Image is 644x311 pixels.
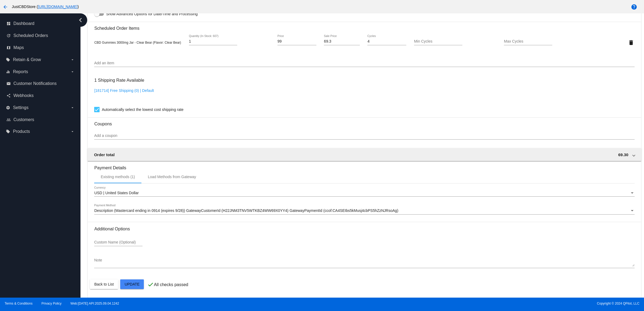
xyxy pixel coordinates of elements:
button: Back to List [90,279,118,289]
a: [URL][DOMAIN_NAME] [38,5,78,9]
input: Custom Name (Optional) [94,240,142,245]
i: dashboard [6,21,11,26]
input: Cycles [367,39,406,44]
mat-select: Payment Method [94,209,634,213]
button: Update [120,279,144,289]
a: email Customer Notifications [6,79,75,88]
span: Webhooks [13,93,34,98]
span: Copyright © 2024 QPilot, LLC [327,302,639,305]
a: Terms & Conditions [5,302,32,305]
h3: Scheduled Order Items [94,22,634,31]
div: Load Methods from Gateway [148,175,196,179]
span: Reports [13,69,28,74]
a: map Maps [6,43,75,52]
mat-select: Currency [94,191,634,195]
span: Retain & Grow [13,57,41,62]
span: Settings [13,105,28,110]
i: equalizer [6,70,10,74]
h3: Additional Options [94,226,634,231]
i: arrow_drop_down [70,129,75,134]
i: share [6,93,11,98]
span: Automatically select the lowest cost shipping rate [102,106,183,113]
input: Min Cycles [414,39,462,44]
mat-icon: arrow_back [2,4,9,10]
a: people_outline Customers [6,115,75,124]
input: Add an item [94,61,634,65]
input: Max Cycles [504,39,552,44]
span: Products [13,129,30,134]
mat-icon: help [631,4,637,10]
span: Customers [13,117,34,122]
input: Sale Price [324,39,360,44]
mat-icon: check [147,281,154,288]
a: dashboard Dashboard [6,19,75,28]
h3: Coupons [94,117,634,126]
span: Update [125,282,140,286]
a: update Scheduled Orders [6,31,75,40]
span: Customer Notifications [13,81,57,86]
mat-expansion-panel-header: Order total 69.30 [87,148,641,161]
span: CBD Gummies 3000mg Jar - Clear Bear (Flavor: Clear Bear) [94,41,181,44]
a: [181714] Free Shipping (0) | Default [94,88,154,93]
p: All checks passed [154,282,188,287]
span: 69.30 [618,152,628,157]
input: Quantity (In Stock: 607) [189,39,237,44]
span: Show Advanced Options for Date/Time and Processing [106,11,197,17]
i: email [6,81,11,86]
i: map [6,46,11,50]
span: Back to List [94,282,114,286]
span: Description (Mastercard ending in 0914 (expires 9/28)) GatewayCustomerId (H22JNM3TNV5WTKBZ4WW69X0... [94,208,398,213]
span: Order total [94,152,115,157]
a: share Webhooks [6,91,75,100]
i: arrow_drop_down [70,58,75,62]
a: Privacy Policy [42,302,62,305]
i: arrow_drop_down [70,70,75,74]
i: settings [6,106,10,110]
i: update [6,33,11,38]
span: Scheduled Orders [13,33,48,38]
i: local_offer [6,58,10,62]
i: arrow_drop_down [70,106,75,110]
i: chevron_left [76,16,85,24]
a: Web:[DATE] API:2025.09.04.1242 [71,302,119,305]
h3: Payment Details [94,161,634,170]
input: Price [277,39,316,44]
i: local_offer [6,129,10,134]
span: Maps [13,45,24,50]
span: Dashboard [13,21,34,26]
i: people_outline [6,118,11,122]
div: Existing methods (1) [101,175,135,179]
h3: 1 Shipping Rate Available [94,74,144,86]
mat-icon: delete [628,39,634,46]
span: JustCBDStore ( ) [12,5,79,9]
input: Add a coupon [94,134,634,138]
span: USD | United States Dollar [94,191,138,195]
